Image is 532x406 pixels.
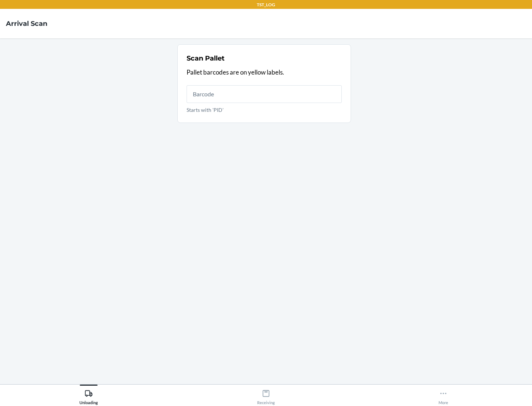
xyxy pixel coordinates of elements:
div: More [439,386,448,405]
button: Receiving [177,385,355,405]
input: Starts with 'PID' [187,85,342,103]
button: More [355,385,532,405]
div: Unloading [79,386,98,405]
p: Starts with 'PID' [187,106,342,114]
div: Receiving [257,386,275,405]
p: Pallet barcodes are on yellow labels. [187,68,342,77]
h2: Scan Pallet [187,54,225,63]
p: TST_LOG [257,1,275,8]
h4: Arrival Scan [6,19,47,28]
